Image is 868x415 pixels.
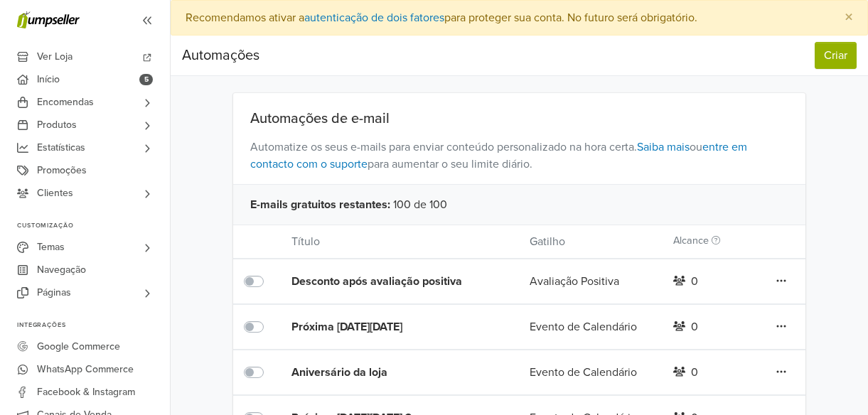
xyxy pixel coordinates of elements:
[37,381,135,404] span: Facebook & Instagram
[37,358,134,381] span: WhatsApp Commerce
[673,233,721,249] label: Alcance
[281,233,519,250] div: Título
[37,182,73,205] span: Clientes
[182,41,259,70] div: Automações
[37,114,77,136] span: Produtos
[519,318,662,335] div: Evento de Calendário
[37,236,65,259] span: Temas
[304,11,444,25] a: autenticação de dois fatores
[17,321,170,330] p: Integrações
[291,318,482,335] div: Próxima [DATE][DATE]
[519,364,662,381] div: Evento de Calendário
[691,364,698,381] div: 0
[37,45,73,68] span: Ver Loja
[139,74,153,85] span: 5
[233,110,805,127] div: Automações de e-mail
[691,273,698,290] div: 0
[37,91,94,114] span: Encomendas
[37,281,71,304] span: Páginas
[250,196,390,213] span: E-mails gratuitos restantes :
[17,222,170,230] p: Customização
[637,140,690,154] a: Saiba mais
[291,364,482,381] div: Aniversário da loja
[233,184,805,225] div: 100 de 100
[519,273,662,290] div: Avaliação Positiva
[37,259,86,281] span: Navegação
[37,335,120,358] span: Google Commerce
[815,42,857,69] button: Criar
[37,68,60,91] span: Início
[233,127,805,184] span: Automatize os seus e-mails para enviar conteúdo personalizado na hora certa. ou para aumentar o s...
[691,318,698,335] div: 0
[519,233,662,250] div: Gatilho
[830,1,867,35] button: Close
[291,273,482,290] div: Desconto após avaliação positiva
[845,7,853,28] span: ×
[37,136,85,159] span: Estatísticas
[37,159,87,182] span: Promoções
